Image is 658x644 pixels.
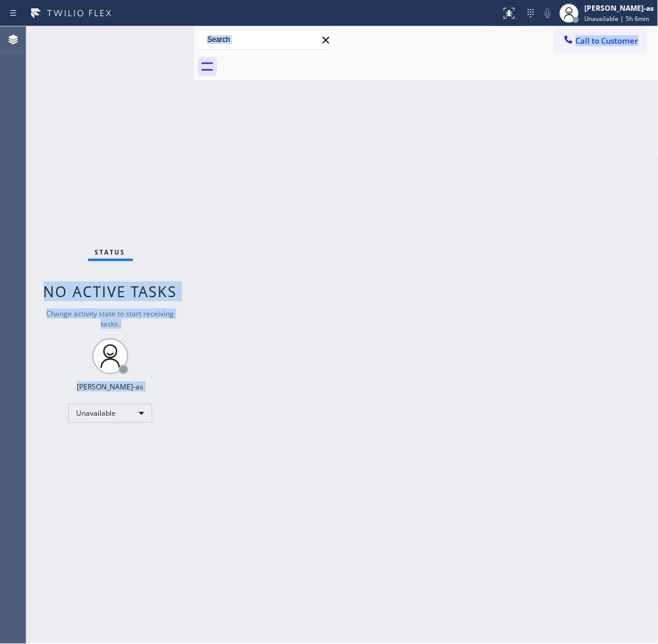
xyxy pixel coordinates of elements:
[77,382,144,392] div: [PERSON_NAME]-as
[555,29,647,52] button: Call to Customer
[95,248,126,256] span: Status
[68,404,152,423] div: Unavailable
[44,282,177,301] span: No active tasks
[539,5,556,22] button: Mute
[585,14,650,23] span: Unavailable | 5h 6min
[47,309,174,329] span: Change activity state to start receiving tasks.
[585,3,654,13] div: [PERSON_NAME]-as
[198,30,336,49] input: Search
[576,35,639,46] span: Call to Customer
